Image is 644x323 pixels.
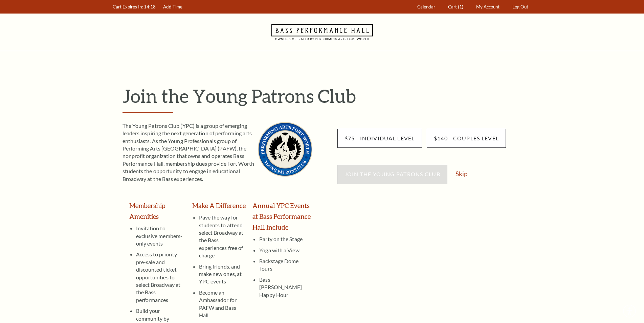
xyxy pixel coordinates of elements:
[259,235,312,243] li: Party on the Stage
[113,4,143,9] span: Cart Expires In:
[509,0,531,14] a: Log Out
[199,259,246,285] li: Bring friends, and make new ones, at YPC events
[252,200,312,233] h3: Annual YPC Events at Bass Performance Hall Include
[123,122,312,183] p: The Young Patrons Club (YPC) is a group of emerging leaders inspiring the next generation of perf...
[259,243,312,254] li: Yoga with a View
[259,273,312,299] li: Bass [PERSON_NAME] Happy Hour
[199,285,246,319] li: Become an Ambassador for PAFW and Bass Hall
[199,214,246,259] li: Pave the way for students to attend select Broadway at the Bass experiences free of charge
[136,225,185,247] li: Invitation to exclusive members-only events
[259,254,312,273] li: Backstage Dome Tours
[136,247,185,304] li: Access to priority pre-sale and discounted ticket opportunities to select Broadway at the Bass pe...
[345,171,441,177] span: Join the Young Patrons Club
[160,0,185,14] a: Add Time
[427,129,506,148] input: $140 - Couples Level
[337,129,422,148] input: $75 - Individual Level
[448,4,457,9] span: Cart
[456,170,467,177] a: Skip
[192,200,246,211] h3: Make A Difference
[476,4,499,9] span: My Account
[129,200,185,222] h3: Membership Amenities
[445,0,466,14] a: Cart (1)
[337,165,448,184] button: Join the Young Patrons Club
[458,4,463,9] span: (1)
[144,4,156,9] span: 14:18
[417,4,435,9] span: Calendar
[414,0,438,14] a: Calendar
[473,0,503,14] a: My Account
[123,85,532,107] h1: Join the Young Patrons Club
